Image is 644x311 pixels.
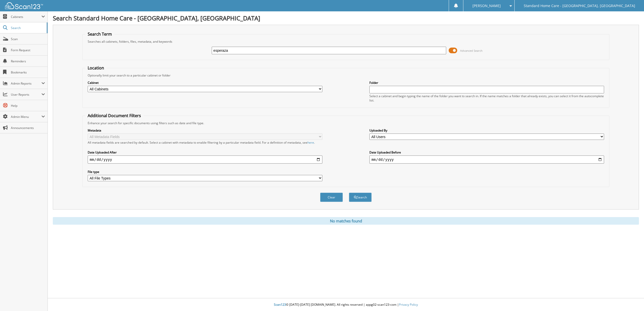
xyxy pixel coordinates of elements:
div: Searches all cabinets, folders, files, metadata, and keywords [85,39,607,44]
span: Admin Reports [11,81,41,86]
h1: Search Standard Home Care - [GEOGRAPHIC_DATA], [GEOGRAPHIC_DATA] [53,14,639,22]
input: start [88,155,322,164]
span: Scan123 [274,302,286,307]
span: User Reports [11,92,41,97]
span: Help [11,103,45,108]
button: Clear [320,193,343,202]
label: Folder [369,81,604,85]
div: All metadata fields are searched by default. Select a cabinet with metadata to enable filtering b... [88,140,322,145]
img: scan123-logo-white.svg [5,2,43,9]
span: [PERSON_NAME] [472,4,501,7]
input: end [369,155,604,164]
div: Enhance your search for specific documents using filters such as date and file type. [85,121,607,125]
div: No matches found [53,217,639,225]
label: Uploaded By [369,128,604,133]
a: Privacy Policy [399,302,418,307]
div: © [DATE]-[DATE] [DOMAIN_NAME]. All rights reserved | appg02-scan123-com | [48,299,644,311]
div: Select a cabinet and begin typing the name of the folder you want to search in. If the name match... [369,94,604,102]
legend: Location [85,65,107,71]
span: Advanced Search [460,49,483,53]
span: Search [11,26,44,30]
label: Cabinet [88,81,322,85]
div: Optionally limit your search to a particular cabinet or folder [85,73,607,77]
span: Reminders [11,59,45,63]
span: Cabinets [11,15,41,19]
span: Form Request [11,48,45,52]
span: Admin Menu [11,115,41,119]
span: Scan [11,37,45,41]
a: here [307,140,314,145]
legend: Search Term [85,31,114,37]
span: Bookmarks [11,70,45,74]
label: File type [88,170,322,174]
label: Date Uploaded Before [369,150,604,154]
button: Search [349,193,372,202]
span: Announcements [11,126,45,130]
span: Standard Home Care - [GEOGRAPHIC_DATA], [GEOGRAPHIC_DATA] [524,4,635,7]
label: Date Uploaded After [88,150,322,154]
label: Metadata [88,128,322,133]
legend: Additional Document Filters [85,113,144,118]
